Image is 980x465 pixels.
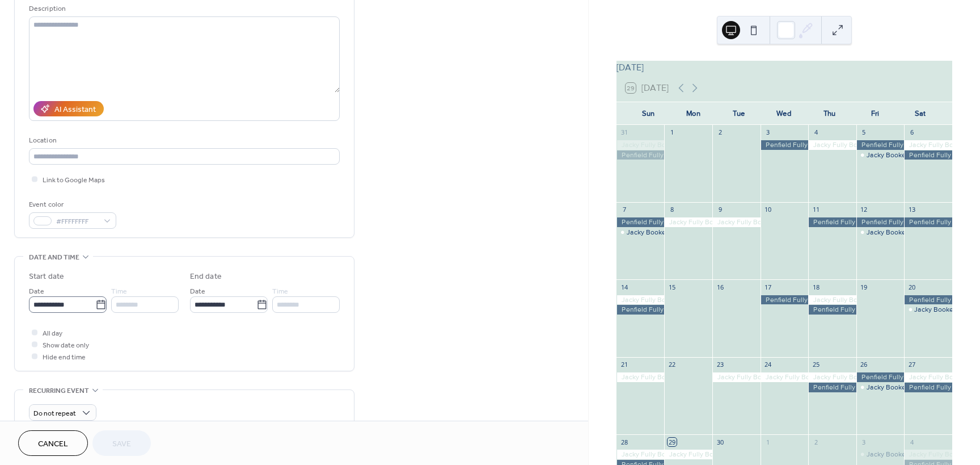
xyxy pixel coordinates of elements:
div: 2 [812,438,820,446]
div: 18 [812,283,820,291]
div: Sun [626,102,671,125]
div: 9 [716,206,724,214]
div: 16 [716,283,724,291]
div: 31 [620,128,628,137]
button: AI Assistant [33,101,104,116]
div: Jacky Booked PM [914,305,969,315]
div: 21 [620,361,628,369]
div: 4 [812,128,820,137]
div: Jacky Booked PM [856,228,905,237]
span: Cancel [38,438,68,450]
div: 5 [860,128,868,137]
div: 3 [764,128,772,137]
span: All day [43,328,62,340]
div: Penfield Fully Booked [616,150,665,160]
div: Thu [807,102,852,125]
div: End date [190,271,222,283]
div: 2 [716,128,724,137]
div: 27 [907,361,916,369]
div: Penfield Fully Booked [808,305,856,315]
div: Penfield Fully Booked [856,217,905,227]
div: 8 [668,206,676,214]
div: Jacky Fully Booked [616,140,665,150]
div: 12 [860,206,868,214]
span: Date [190,286,205,298]
div: Jacky Booked PM [627,228,682,237]
div: Jacky Booked PM [856,450,905,459]
div: 13 [907,206,916,214]
div: Jacky Fully Booked [616,295,665,305]
div: Jacky Booked PM [867,383,922,392]
div: Jacky Booked PM [616,228,665,237]
span: Hide end time [43,351,86,363]
span: Date [29,286,44,298]
div: Penfield Fully Booked [904,217,952,227]
div: Jacky Fully Booked [808,295,856,305]
div: 1 [668,128,676,137]
div: 15 [668,283,676,291]
span: Time [272,286,288,298]
div: 30 [716,438,724,446]
div: 25 [812,361,820,369]
div: 23 [716,361,724,369]
div: 17 [764,283,772,291]
div: 3 [860,438,868,446]
div: Jacky Booked PM [856,150,905,160]
div: 10 [764,206,772,214]
div: Mon [671,102,716,125]
span: Link to Google Maps [43,174,105,186]
div: 7 [620,206,628,214]
div: Jacky Fully Booked [904,140,952,150]
div: Location [29,135,337,146]
div: Jacky Fully Booked [616,450,665,459]
div: 20 [907,283,916,291]
span: #FFFFFFFF [56,216,98,228]
div: Wed [762,102,807,125]
div: Penfield Fully Booked [904,295,952,305]
div: Jacky Fully Booked [616,372,665,382]
div: Jacky Booked PM [867,228,922,237]
div: AI Assistant [54,104,96,116]
div: Jacky Fully Booked [712,217,761,227]
span: Show date only [43,340,89,351]
div: Penfield Fully Booked [761,140,809,150]
div: 24 [764,361,772,369]
div: Penfield Fully Booked [808,383,856,392]
div: Penfield Fully Booked [856,372,905,382]
div: Jacky Fully Booked [761,372,809,382]
div: Jacky Fully Booked [712,372,761,382]
span: Do not repeat [33,407,76,420]
div: Description [29,3,337,15]
div: Penfield Fully Booked [616,217,665,227]
div: 11 [812,206,820,214]
div: 1 [764,438,772,446]
div: Jacky Booked PM [867,150,922,160]
div: Sat [898,102,943,125]
div: 6 [907,128,916,137]
a: Cancel [18,430,88,456]
div: 4 [907,438,916,446]
div: Penfield Fully Booked [904,150,952,160]
div: Penfield Fully Booked [904,383,952,392]
div: Jacky Booked PM [856,383,905,392]
div: Jacky Fully Booked [904,372,952,382]
div: 22 [668,361,676,369]
span: Time [111,286,127,298]
div: Penfield Fully Booked [856,140,905,150]
div: Jacky Fully Booked [664,450,712,459]
div: 29 [668,438,676,446]
div: 28 [620,438,628,446]
div: 14 [620,283,628,291]
div: Start date [29,271,64,283]
div: Jacky Fully Booked [808,372,856,382]
div: Tue [716,102,762,125]
div: Jacky Fully Booked [808,140,856,150]
span: Recurring event [29,385,89,397]
div: Jacky Fully Booked [904,450,952,459]
div: Penfield Fully Booked [616,305,665,315]
div: Penfield Fully Booked [808,217,856,227]
div: Event color [29,199,114,211]
div: Penfield Fully Booked [761,295,809,305]
div: Jacky Booked PM [867,450,922,459]
div: [DATE] [616,61,952,74]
